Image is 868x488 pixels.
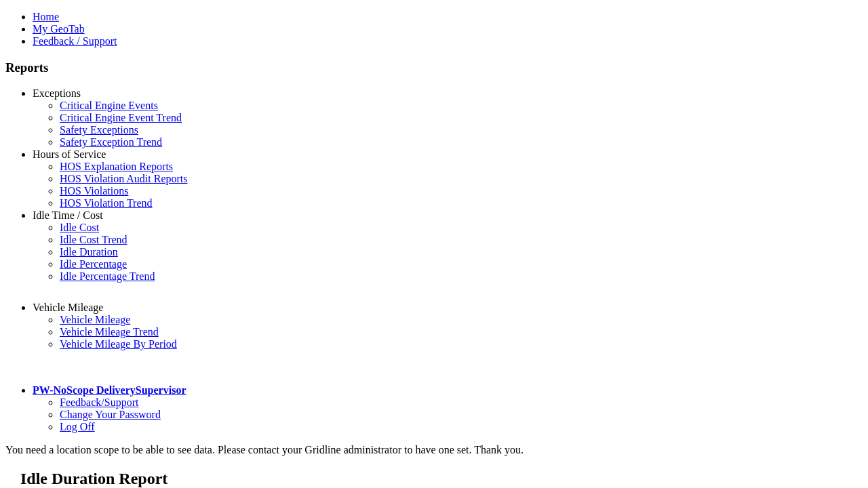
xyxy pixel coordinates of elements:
a: Idle Cost Trend [60,234,127,245]
a: Vehicle Mileage [33,302,103,313]
a: HOS Violations [60,185,128,197]
a: HOS Violation Trend [60,197,153,209]
a: Change Your Password [60,409,161,420]
a: Vehicle Mileage [60,314,130,325]
a: Critical Engine Event Trend [60,112,182,123]
a: Vehicle Mileage By Period [60,338,177,350]
a: Safety Exceptions [60,124,138,136]
a: Idle Percentage [60,258,127,270]
a: Critical Engine Events [60,100,158,111]
a: HOS Explanation Reports [60,161,173,172]
h2: Idle Duration Report [20,470,863,488]
a: Home [33,11,59,22]
a: PW-NoScope DeliverySupervisor [33,384,186,396]
a: Idle Time / Cost [33,209,103,221]
a: Feedback / Support [33,35,117,47]
a: Safety Exception Trend [60,136,162,148]
div: You need a location scope to be able to see data. Please contact your Gridline administrator to h... [5,444,863,456]
a: Idle Cost [60,222,99,233]
a: Vehicle Mileage Trend [60,326,159,338]
a: Feedback/Support [60,396,138,408]
a: Exceptions [33,87,81,99]
a: Log Off [60,421,95,432]
a: Hours of Service [33,148,106,160]
a: My GeoTab [33,23,85,35]
h3: Reports [5,60,863,75]
a: Idle Duration [60,246,118,258]
a: Idle Percentage Trend [60,270,155,282]
a: HOS Violation Audit Reports [60,173,188,184]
